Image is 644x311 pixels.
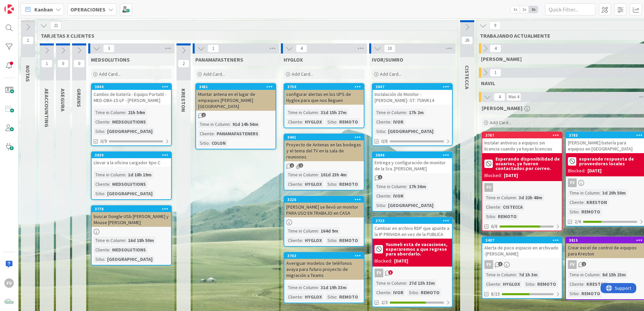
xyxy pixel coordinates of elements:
[287,135,364,140] div: 3441
[373,152,452,173] div: 3846Entrega y configuración de monitor de la Sra. [PERSON_NAME]
[92,152,171,167] div: 3839Llevar a la oficina cargador tipo C
[496,213,518,220] div: REMOTO
[231,120,260,128] div: 91d 14h 56m
[375,128,385,135] div: Sitio
[290,163,294,168] span: 1
[373,224,452,239] div: Cambiar en archivo RDP que apunte a la IP PRIVADA en vez de la PUBLICA
[484,271,516,278] div: Time in Column
[198,139,209,147] div: Sitio
[407,289,418,296] div: Sitio
[484,260,493,269] div: FV
[337,237,360,244] div: REMOTO
[284,259,364,280] div: Averiguar modelos de teléfonos avaya para futuro proyecto de migración a Teams
[94,180,109,188] div: Cliente
[375,269,383,277] div: FV
[482,138,562,153] div: Instalar antivirus a equipos sin licencia cuando ya hayan licencias
[568,280,584,288] div: Cliente
[57,60,69,68] span: 0
[94,128,104,135] div: Sitio
[4,278,14,288] div: FV
[94,246,109,253] div: Cliente
[326,237,336,244] div: Sitio
[384,44,395,53] span: 10
[373,90,452,105] div: Instalación de Monitor - [PERSON_NAME]- ST: 7SNVK14
[198,130,214,137] div: Cliente
[461,36,473,44] span: 26
[381,138,388,145] span: 0/8
[385,202,386,209] span: :
[407,279,437,287] div: 27d 13h 33m
[287,84,364,89] div: 3704
[94,237,125,244] div: Time in Column
[25,65,31,82] span: NOTAS
[481,56,522,62] span: GABRIEL
[373,84,452,90] div: 3847
[378,175,382,179] span: 1
[105,255,154,263] div: [GEOGRAPHIC_DATA]
[284,56,303,63] span: HYGLOX
[287,253,364,258] div: 3703
[375,257,392,265] div: Blocked:
[372,56,403,63] span: IVOR/SUMRO
[490,44,501,53] span: 4
[303,118,324,126] div: HYGLOX
[464,65,471,89] span: CISTECCA
[337,180,360,188] div: REMOTO
[579,290,580,297] span: :
[296,44,307,53] span: 4
[60,89,66,111] span: ASEGURA
[385,128,386,135] span: :
[4,4,14,14] img: Visit kanbanzone.com
[482,132,562,138] div: 3767
[484,280,500,288] div: Cliente
[286,237,302,244] div: Cliente
[381,299,388,306] span: 2/3
[517,271,539,278] div: 7d 1h 3m
[284,134,364,161] div: 3441Proyecto de Antenas en las bodegas y el tema del TV en la sala de reuniones
[568,189,600,197] div: Time in Column
[391,192,405,200] div: IVOR
[284,197,364,217] div: 3226[PERSON_NAME] se llevó un monitor PARA USO EN TRABAJO en CASA
[318,284,319,291] span: :
[391,289,405,296] div: IVOR
[104,255,105,263] span: :
[286,180,302,188] div: Cliente
[284,203,364,217] div: [PERSON_NAME] se llevó un monitor PARA USO EN TRABAJO en CASA
[125,237,126,244] span: :
[104,190,105,197] span: :
[490,119,511,126] span: Add Card...
[482,105,522,111] span: FERNANDO
[380,71,401,77] span: Add Card...
[92,90,171,105] div: Cambio de batería - Equipo Portatil - MED-OBA-15-LP - [PERSON_NAME]
[524,280,535,288] div: Sitio
[95,207,171,211] div: 3778
[490,69,501,77] span: 1
[302,293,303,301] span: :
[4,297,14,307] img: avatar
[94,109,125,116] div: Time in Column
[491,290,500,298] span: 8/15
[318,227,319,235] span: :
[319,284,348,291] div: 31d 19h 33m
[516,194,517,201] span: :
[373,218,452,239] div: 3723Cambiar en archivo RDP que apunte a la IP PRIVADA en vez de la PUBLICA
[376,84,452,89] div: 3847
[302,237,303,244] span: :
[600,271,601,278] span: :
[585,280,609,288] div: KRESTON
[520,6,529,13] span: 2x
[318,171,319,178] span: :
[579,208,580,215] span: :
[303,180,324,188] div: HYGLOX
[575,218,581,225] span: 2/6
[105,128,154,135] div: [GEOGRAPHIC_DATA]
[601,271,627,278] div: 8d 15h 23m
[95,84,171,89] div: 3844
[92,84,171,90] div: 3844
[491,223,497,230] span: 6/8
[126,237,156,244] div: 16d 18h 50m
[43,89,50,127] span: AEACCOUNTING
[109,118,110,126] span: :
[568,199,584,206] div: Cliente
[386,242,450,256] b: Yusmeli esta de vacaciones, esperaremos a que regrese para abordarlo.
